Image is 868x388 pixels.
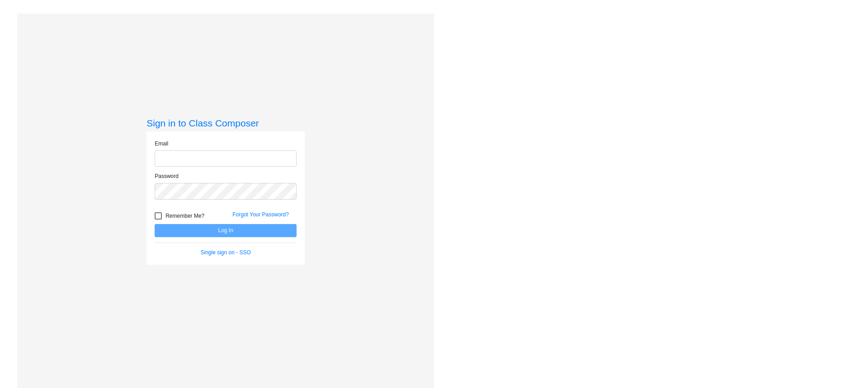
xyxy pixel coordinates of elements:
label: Password [155,172,179,180]
a: Single sign on - SSO [201,249,251,256]
h3: Sign in to Class Composer [146,117,305,129]
span: Remember Me? [165,210,204,221]
label: Email [155,140,168,148]
button: Log In [155,224,297,237]
a: Forgot Your Password? [232,211,289,218]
